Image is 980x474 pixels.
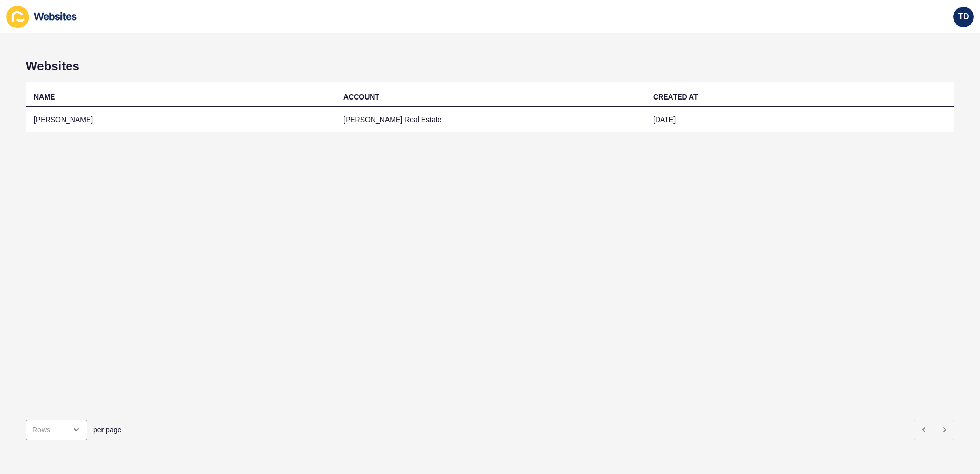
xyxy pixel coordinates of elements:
[335,107,645,132] td: [PERSON_NAME] Real Estate
[26,59,954,73] h1: Websites
[26,420,87,440] div: open menu
[958,12,969,22] span: TD
[93,425,121,435] span: per page
[34,92,55,102] div: NAME
[645,107,954,132] td: [DATE]
[343,92,379,102] div: ACCOUNT
[653,92,698,102] div: CREATED AT
[26,107,335,132] td: [PERSON_NAME]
